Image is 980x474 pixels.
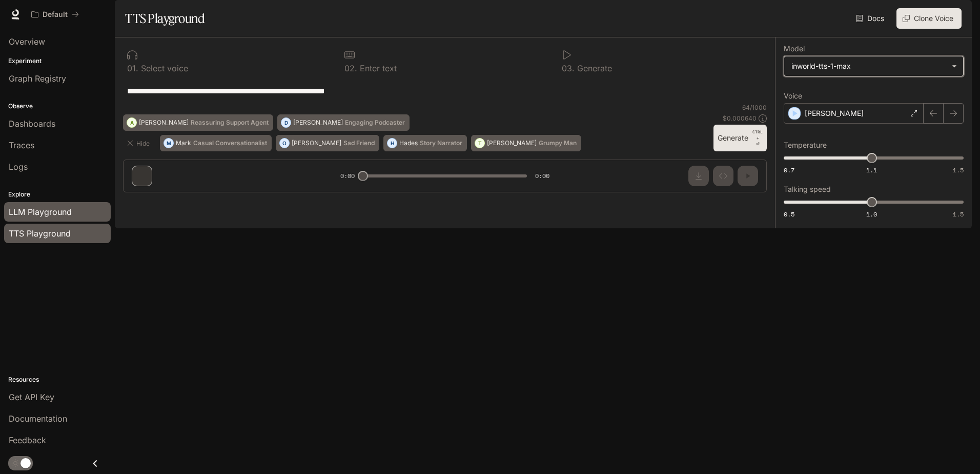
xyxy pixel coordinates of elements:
p: Voice [784,92,802,100]
p: Reassuring Support Agent [191,120,269,126]
p: [PERSON_NAME] [292,140,341,146]
p: $ 0.000640 [723,114,757,123]
span: 0.5 [784,210,794,219]
p: Talking speed [784,186,831,193]
p: Engaging Podcaster [345,120,405,126]
div: D [281,114,291,131]
p: Casual Conversationalist [193,140,267,146]
p: Select voice [138,64,188,72]
button: All workspaces [27,4,84,25]
p: Mark [176,140,191,146]
p: Default [43,10,68,19]
button: D[PERSON_NAME]Engaging Podcaster [277,114,410,131]
p: [PERSON_NAME] [805,108,864,118]
p: 0 3 . [562,64,575,72]
p: 0 2 . [344,64,357,72]
p: 64 / 1000 [742,103,767,112]
button: T[PERSON_NAME]Grumpy Man [471,135,581,151]
button: GenerateCTRL +⏎ [713,125,767,151]
p: Sad Friend [343,140,375,146]
button: Clone Voice [896,8,962,29]
div: inworld-tts-1-max [784,56,963,76]
h1: TTS Playground [125,8,205,29]
p: [PERSON_NAME] [487,140,537,146]
p: ⏎ [752,129,763,147]
p: Model [784,45,805,52]
p: Enter text [357,64,397,72]
span: 1.1 [866,166,877,174]
span: 1.0 [866,210,877,219]
button: HHadesStory Narrator [383,135,467,151]
p: Hades [399,140,418,146]
p: Temperature [784,142,827,149]
div: O [280,135,289,151]
p: CTRL + [752,129,763,141]
p: 0 1 . [127,64,138,72]
button: MMarkCasual Conversationalist [160,135,272,151]
span: 1.5 [953,166,964,174]
button: O[PERSON_NAME]Sad Friend [276,135,379,151]
p: [PERSON_NAME] [139,120,189,126]
p: [PERSON_NAME] [293,120,343,126]
div: inworld-tts-1-max [791,61,947,71]
p: Story Narrator [420,140,462,146]
a: Docs [854,8,888,29]
span: 1.5 [953,210,964,219]
div: H [387,135,397,151]
button: A[PERSON_NAME]Reassuring Support Agent [123,114,273,131]
div: T [475,135,484,151]
button: Hide [123,135,156,151]
div: M [164,135,173,151]
p: Generate [575,64,612,72]
div: A [127,114,136,131]
p: Grumpy Man [539,140,577,146]
span: 0.7 [784,166,794,174]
